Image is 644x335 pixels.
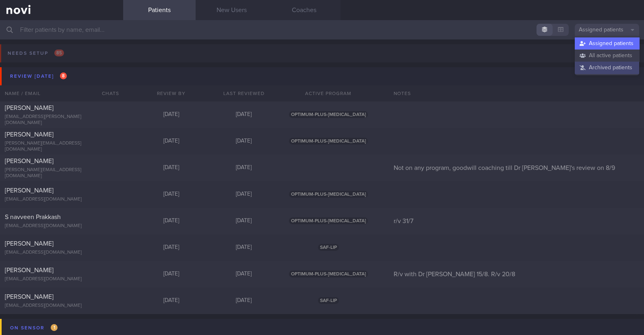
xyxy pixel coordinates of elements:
span: OPTIMUM-PLUS-[MEDICAL_DATA] [289,217,368,224]
div: [EMAIL_ADDRESS][DOMAIN_NAME] [5,276,118,282]
span: 8 [60,72,67,79]
div: [DATE] [208,111,280,118]
div: [PERSON_NAME][EMAIL_ADDRESS][DOMAIN_NAME] [5,141,118,153]
div: [DATE] [135,244,208,251]
div: [DATE] [208,244,280,251]
button: All active patients [575,50,639,62]
div: Chats [91,85,123,101]
div: Not on any program, goodwill coaching till Dr [PERSON_NAME]'s review on 8/9 [389,164,644,172]
div: R/v with Dr [PERSON_NAME] 15/8. R/v 20/8 [389,270,644,278]
span: SAF-LIP [318,297,339,304]
span: [PERSON_NAME] [5,105,54,111]
span: S navveen Prakkash [5,214,61,220]
span: OPTIMUM-PLUS-[MEDICAL_DATA] [289,271,368,277]
div: [DATE] [135,138,208,145]
div: Last Reviewed [208,85,280,101]
div: [DATE] [208,297,280,304]
div: [EMAIL_ADDRESS][DOMAIN_NAME] [5,196,118,203]
div: On sensor [8,323,60,333]
div: [DATE] [208,217,280,225]
span: 85 [54,50,64,56]
span: [PERSON_NAME] [5,267,54,273]
span: 1 [51,324,58,331]
div: [DATE] [135,111,208,118]
div: r/v 31/7 [389,217,644,225]
span: [PERSON_NAME] [5,158,54,164]
div: Active Program [280,85,377,101]
span: SAF-LIP [318,244,339,251]
span: OPTIMUM-PLUS-[MEDICAL_DATA] [289,138,368,145]
div: Notes [389,85,644,101]
div: [DATE] [135,297,208,304]
div: [EMAIL_ADDRESS][PERSON_NAME][DOMAIN_NAME] [5,114,118,126]
div: [DATE] [208,164,280,172]
div: Needs setup [6,48,66,59]
div: [DATE] [135,191,208,198]
div: [PERSON_NAME][EMAIL_ADDRESS][DOMAIN_NAME] [5,167,118,179]
div: [DATE] [208,271,280,278]
button: Archived patients [575,62,639,74]
div: [DATE] [135,164,208,172]
span: OPTIMUM-PLUS-[MEDICAL_DATA] [289,191,368,198]
button: Assigned patients [575,37,639,50]
div: Review By [135,85,208,101]
div: [EMAIL_ADDRESS][DOMAIN_NAME] [5,303,118,309]
div: [DATE] [208,138,280,145]
button: Assigned patients [575,24,639,36]
div: [DATE] [135,217,208,225]
span: [PERSON_NAME] [5,240,54,247]
span: [PERSON_NAME] [5,131,54,138]
div: [DATE] [208,191,280,198]
span: OPTIMUM-PLUS-[MEDICAL_DATA] [289,111,368,118]
div: [DATE] [135,271,208,278]
div: [EMAIL_ADDRESS][DOMAIN_NAME] [5,223,118,229]
div: [EMAIL_ADDRESS][DOMAIN_NAME] [5,250,118,256]
span: [PERSON_NAME] [5,187,54,194]
div: Review [DATE] [8,71,69,82]
span: [PERSON_NAME] [5,294,54,300]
